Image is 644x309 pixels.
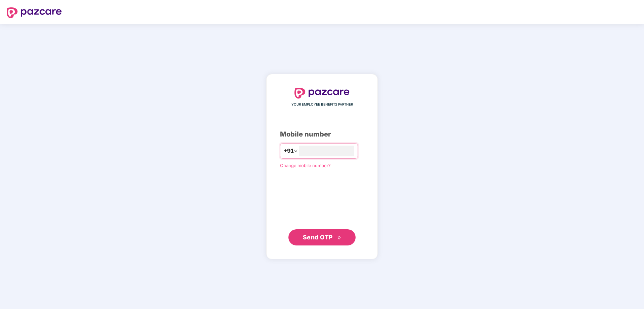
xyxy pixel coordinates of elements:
[337,236,341,240] span: double-right
[284,147,294,155] span: +91
[294,149,298,153] span: down
[303,234,333,241] span: Send OTP
[280,163,331,168] a: Change mobile number?
[291,102,353,107] span: YOUR EMPLOYEE BENEFITS PARTNER
[294,88,350,99] img: logo
[288,229,356,245] button: Send OTPdouble-right
[7,7,62,18] img: logo
[280,129,364,140] div: Mobile number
